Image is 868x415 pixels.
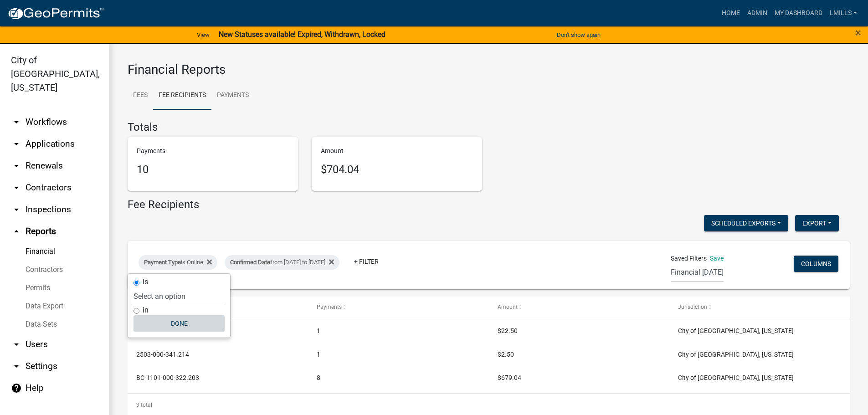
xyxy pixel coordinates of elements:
span: 2503-000-341.214 [136,351,189,358]
strong: New Statuses available! Expired, Withdrawn, Locked [219,30,385,39]
button: Don't show again [553,27,604,42]
i: arrow_drop_down [11,182,22,193]
span: City of Jeffersonville, Indiana [678,374,794,381]
div: is Online [139,255,217,270]
span: 1 [317,351,320,358]
i: arrow_drop_down [11,160,22,171]
button: Scheduled Exports [704,215,788,231]
span: 1 [317,327,320,334]
span: Jurisdiction [678,304,707,310]
i: arrow_drop_down [11,204,22,215]
h3: Financial Reports [128,62,850,77]
span: Saved Filters [671,254,707,263]
span: City of Jeffersonville, Indiana [678,351,794,358]
label: in [143,307,149,314]
a: Admin [744,5,771,22]
a: Fees [128,81,153,110]
label: is [143,278,148,286]
i: arrow_drop_down [11,339,22,350]
span: Confirmed Date [230,259,270,266]
a: Save [710,255,724,262]
button: Export [795,215,839,231]
h5: 10 [137,163,289,176]
datatable-header-cell: Amount [489,297,669,318]
i: arrow_drop_up [11,226,22,237]
h4: Totals [128,121,850,134]
i: arrow_drop_down [11,361,22,372]
a: + Filter [347,253,386,270]
span: Payment Type [144,259,181,266]
span: Amount [498,304,518,310]
button: Done [134,315,225,332]
a: View [193,27,213,42]
span: $22.50 [498,327,518,334]
i: help [11,383,22,394]
button: Close [855,27,861,38]
button: Columns [794,256,838,272]
a: My Dashboard [771,5,826,22]
datatable-header-cell: Payments [308,297,488,318]
datatable-header-cell: Jurisdiction [669,297,850,318]
span: Payments [317,304,342,310]
a: Home [718,5,744,22]
i: arrow_drop_down [11,117,22,128]
h5: $704.04 [321,163,473,176]
a: Payments [211,81,254,110]
div: from [DATE] to [DATE] [225,255,339,270]
h4: Fee Recipients [128,198,199,211]
span: BC-1101-000-322.203 [136,374,199,381]
i: arrow_drop_down [11,138,22,149]
span: $679.04 [498,374,521,381]
a: Fee Recipients [153,81,211,110]
a: lmills [826,5,861,22]
span: City of Jeffersonville, Indiana [678,327,794,334]
span: $2.50 [498,351,514,358]
span: × [855,26,861,39]
p: Payments [137,146,289,156]
span: 8 [317,374,320,381]
p: Amount [321,146,473,156]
